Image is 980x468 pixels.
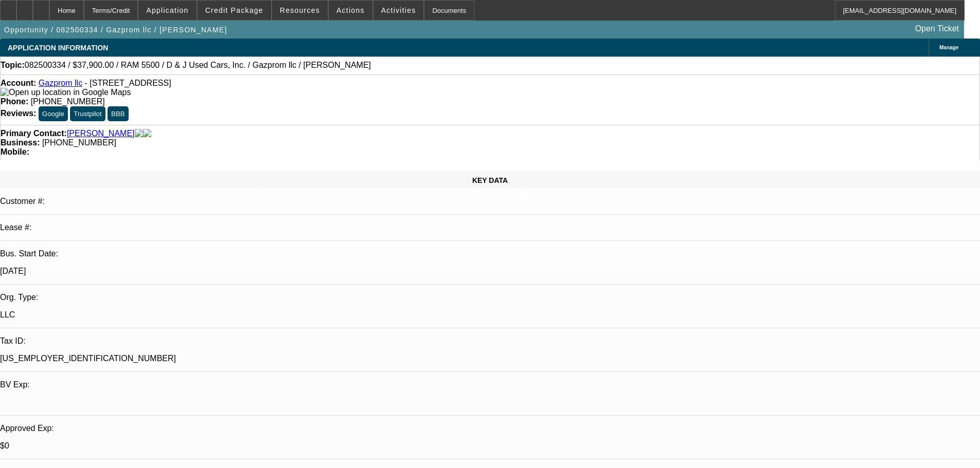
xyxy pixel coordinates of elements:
strong: Primary Contact: [1,129,67,138]
strong: Business: [1,138,40,147]
span: - [STREET_ADDRESS] [85,79,171,87]
img: linkedin-icon.png [143,129,151,138]
a: Gazprom llc [39,79,82,87]
span: Resources [280,6,320,14]
button: Activities [373,1,424,20]
a: View Google Maps [1,88,131,97]
span: [PHONE_NUMBER] [31,97,105,106]
button: Resources [272,1,328,20]
span: [PHONE_NUMBER] [42,138,116,147]
span: Application [146,6,188,14]
strong: Account: [1,79,36,87]
button: Trustpilot [70,106,105,121]
strong: Mobile: [1,147,29,156]
strong: Topic: [1,61,25,70]
button: Application [138,1,196,20]
a: Open Ticket [911,20,963,38]
button: Credit Package [198,1,271,20]
span: KEY DATA [472,176,508,184]
strong: Reviews: [1,109,36,118]
button: BBB [108,106,129,121]
a: [PERSON_NAME] [67,129,135,138]
span: Manage [939,45,958,50]
span: Credit Package [205,6,263,14]
img: facebook-icon.png [135,129,143,138]
strong: Phone: [1,97,28,106]
img: Open up location in Google Maps [1,88,131,97]
span: 082500334 / $37,900.00 / RAM 5500 / D & J Used Cars, Inc. / Gazprom llc / [PERSON_NAME] [25,61,371,70]
span: Activities [381,6,416,14]
span: Opportunity / 082500334 / Gazprom llc / [PERSON_NAME] [4,26,227,34]
span: APPLICATION INFORMATION [8,44,108,52]
button: Google [39,106,68,121]
span: Actions [336,6,365,14]
button: Actions [329,1,372,20]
